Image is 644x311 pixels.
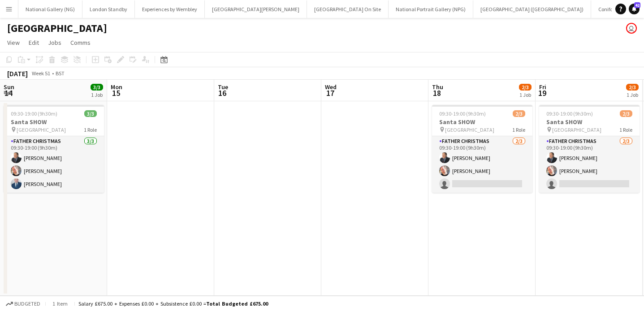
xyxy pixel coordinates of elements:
span: 14 [2,88,14,98]
span: 18 [431,88,443,98]
span: 09:30-19:00 (9h30m) [546,110,593,117]
span: Wed [325,83,337,91]
button: [GEOGRAPHIC_DATA][PERSON_NAME] [205,0,307,18]
app-user-avatar: Gus Gordon [626,23,637,34]
app-card-role: Father Christmas2/309:30-19:00 (9h30m)[PERSON_NAME][PERSON_NAME] [432,136,532,193]
div: 1 Job [91,91,103,98]
span: 3/3 [91,84,103,91]
span: Tue [218,83,228,91]
a: 42 [629,4,640,14]
span: Comms [70,39,91,47]
button: National Gallery (NG) [18,0,82,18]
button: Experiences by Wembley [135,0,205,18]
span: 1 Role [619,126,632,133]
div: [DATE] [7,69,28,78]
span: 2/3 [519,84,532,91]
span: 42 [634,2,640,8]
app-job-card: 09:30-19:00 (9h30m)3/3Santa SHOW [GEOGRAPHIC_DATA]1 RoleFather Christmas3/309:30-19:00 (9h30m)[PE... [4,105,104,193]
span: Mon [111,83,122,91]
span: 19 [538,88,546,98]
div: Salary £675.00 + Expenses £0.00 + Subsistence £0.00 = [78,300,268,307]
a: Comms [67,37,94,48]
span: 09:30-19:00 (9h30m) [11,110,57,117]
app-card-role: Father Christmas3/309:30-19:00 (9h30m)[PERSON_NAME][PERSON_NAME][PERSON_NAME] [4,136,104,193]
button: [GEOGRAPHIC_DATA] ([GEOGRAPHIC_DATA]) [473,0,591,18]
app-card-role: Father Christmas2/309:30-19:00 (9h30m)[PERSON_NAME][PERSON_NAME] [539,136,640,193]
span: 09:30-19:00 (9h30m) [439,110,486,117]
h3: Santa SHOW [432,118,532,126]
span: Budgeted [14,301,40,307]
a: Jobs [44,37,65,48]
button: National Portrait Gallery (NPG) [389,0,473,18]
button: Budgeted [4,299,42,309]
span: Fri [539,83,546,91]
span: Total Budgeted £675.00 [206,300,268,307]
a: Edit [25,37,43,48]
div: 1 Job [519,91,531,98]
h1: [GEOGRAPHIC_DATA] [7,22,107,35]
span: 2/3 [513,110,525,117]
a: View [4,37,23,48]
span: [GEOGRAPHIC_DATA] [552,126,601,133]
app-job-card: 09:30-19:00 (9h30m)2/3Santa SHOW [GEOGRAPHIC_DATA]1 RoleFather Christmas2/309:30-19:00 (9h30m)[PE... [432,105,532,193]
span: 2/3 [626,84,639,91]
span: [GEOGRAPHIC_DATA] [17,126,66,133]
h3: Santa SHOW [539,118,640,126]
span: 15 [109,88,122,98]
span: Jobs [48,39,61,47]
div: 1 Job [627,91,638,98]
span: 1 Role [84,126,97,133]
span: 2/3 [620,110,632,117]
span: Edit [29,39,39,47]
span: 1 item [49,300,71,307]
span: Week 51 [30,70,52,77]
button: London Standby [82,0,135,18]
span: 1 Role [512,126,525,133]
app-job-card: 09:30-19:00 (9h30m)2/3Santa SHOW [GEOGRAPHIC_DATA]1 RoleFather Christmas2/309:30-19:00 (9h30m)[PE... [539,105,640,193]
span: Sun [4,83,14,91]
span: View [7,39,20,47]
span: 17 [324,88,337,98]
h3: Santa SHOW [4,118,104,126]
span: Thu [432,83,443,91]
div: BST [56,70,65,77]
span: 16 [216,88,228,98]
span: [GEOGRAPHIC_DATA] [445,126,494,133]
button: [GEOGRAPHIC_DATA] On Site [307,0,389,18]
span: 3/3 [84,110,97,117]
